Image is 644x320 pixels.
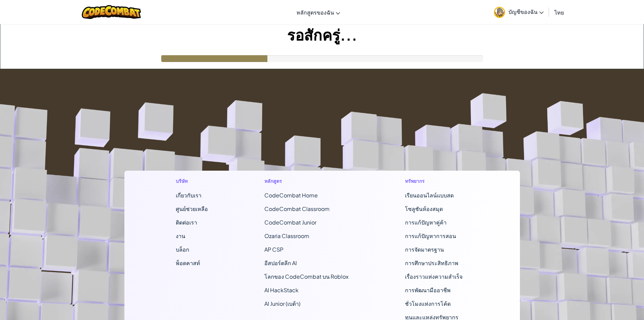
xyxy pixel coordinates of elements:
[176,192,201,199] a: เกี่ยวกับเรา
[554,9,564,16] span: ไทย
[405,192,454,199] a: เรียนออนไลน์แบบสด
[491,1,547,23] a: บัญชีของฉัน
[176,177,208,185] h1: บริษัท
[405,259,458,266] a: การศึกษาประสิทธิภาพ
[264,246,283,253] a: AP CSP
[176,259,200,266] a: พ็อดคาสท์
[405,232,456,239] a: การแก้ปัญหาการสอน
[176,205,208,212] a: ศูนย์ช่วยเหลือ
[405,273,462,280] a: เรื่องราวแห่งความสำเร็จ
[264,273,349,280] a: โลกของ CodeCombat บน Roblox
[551,3,567,21] a: ไทย
[405,246,444,253] a: การจัดมาตรฐาน
[405,177,468,185] h1: ทรัพยากร
[296,9,334,16] span: หลักสูตรของฉัน
[264,192,318,199] span: CodeCombat Home
[405,300,451,307] a: ชั่วโมงแห่งการโค้ด
[82,5,141,19] img: CodeCombat logo
[176,246,189,253] a: บล็อก
[293,3,343,21] a: หลักสูตรของฉัน
[405,286,451,294] a: การพัฒนามืออาชีพ
[0,24,644,45] h1: รอสักครู่...
[264,259,297,266] a: อีสปอร์ตลีก AI
[264,177,349,185] h1: หลักสูตร
[405,219,447,226] a: การแก้ปัญหาคู่ค้า
[264,205,330,212] a: CodeCombat Classroom
[405,205,443,212] a: โซลูชันห้องสมุด
[176,219,197,226] span: ติดต่อเรา
[264,300,301,307] a: AI Junior (เบต้า)
[494,7,505,18] img: avatar
[264,219,316,226] a: CodeCombat Junior
[508,8,544,15] span: บัญชีของฉัน
[264,232,309,239] a: Ozaria Classroom
[176,232,185,239] a: งาน
[264,286,299,294] a: AI HackStack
